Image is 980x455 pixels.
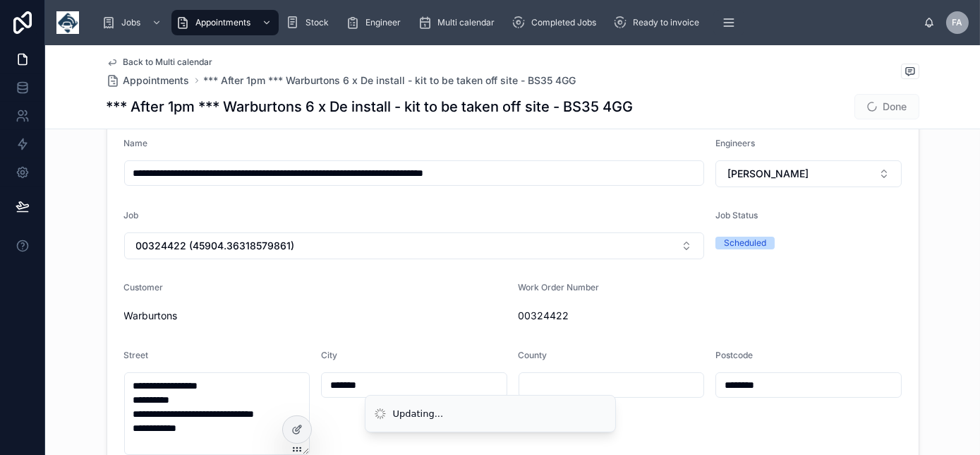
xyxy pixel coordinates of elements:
[519,350,548,360] span: County
[633,17,699,28] span: Ready to invoice
[171,10,279,35] a: Appointments
[124,309,507,323] span: Warburtons
[124,282,164,292] span: Customer
[124,210,139,220] span: Job
[715,210,758,220] span: Job Status
[124,138,148,148] span: Name
[727,167,809,181] span: [PERSON_NAME]
[136,239,295,253] span: 00324422 (45904.36318579861)
[121,17,140,28] span: Jobs
[519,282,600,292] span: Work Order Number
[282,10,339,35] a: Stock
[107,57,213,68] a: Back to Multi calendar
[715,160,902,187] button: Select Button
[341,10,411,35] a: Engineer
[365,17,401,28] span: Engineer
[519,309,902,323] span: 00324422
[90,7,924,38] div: scrollable content
[124,232,705,259] button: Select Button
[107,73,190,88] a: Appointments
[413,10,504,35] a: Multi calendar
[437,17,495,28] span: Multi calendar
[97,10,169,35] a: Jobs
[507,10,606,35] a: Completed Jobs
[306,17,329,28] span: Stock
[195,17,250,28] span: Appointments
[531,17,596,28] span: Completed Jobs
[56,11,79,34] img: App logo
[321,350,337,360] span: City
[952,17,963,28] span: FA
[393,407,444,421] div: Updating...
[204,73,576,88] a: *** After 1pm *** Warburtons 6 x De install - kit to be taken off site - BS35 4GG
[609,10,709,35] a: Ready to invoice
[123,73,190,88] span: Appointments
[107,97,634,117] h1: *** After 1pm *** Warburtons 6 x De install - kit to be taken off site - BS35 4GG
[715,350,753,360] span: Postcode
[124,350,149,360] span: Street
[123,57,213,68] span: Back to Multi calendar
[724,237,766,249] div: Scheduled
[715,138,755,148] span: Engineers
